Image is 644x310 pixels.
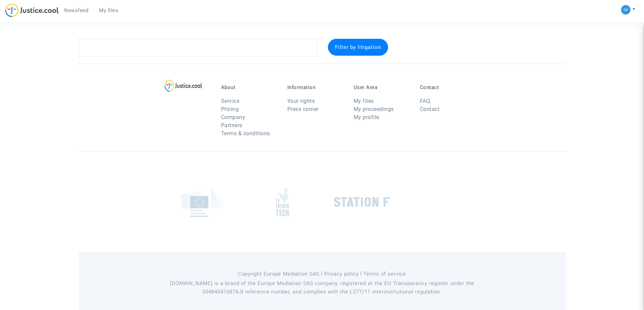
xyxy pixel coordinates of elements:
img: french_tech.png [276,188,289,217]
p: Contact [420,84,476,90]
span: Newsfeed [64,7,88,13]
p: Copyright Europe Mediation SAS l Privacy policy l Terms of service [168,270,476,278]
a: Service [221,98,240,104]
a: Company [221,114,245,120]
p: [DOMAIN_NAME] is a brand of the Europe Mediation SAS company, registered at the EU Transparancy r... [168,279,476,296]
a: Pricing [221,106,239,112]
span: Filter by litigation [335,44,381,50]
span: My files [99,7,118,13]
p: About [221,84,277,90]
a: Newsfeed [59,5,94,16]
a: My files [94,5,124,16]
img: jc-logo.svg [5,3,59,17]
p: Information [287,84,343,90]
img: stationf.png [334,197,390,207]
p: User Area [354,84,410,90]
a: My profile [354,114,379,120]
a: Terms & conditions [221,130,270,137]
img: logo-lg.svg [165,80,202,92]
a: My files [354,98,374,104]
img: a105443982b9e25553e3eed4c9f672e7 [621,5,630,15]
a: Partners [221,122,242,129]
a: Contact [420,106,440,112]
a: Your rights [287,98,315,104]
a: My proceedings [354,106,394,112]
img: europe_commision.png [182,188,224,217]
a: Press corner [287,106,319,112]
a: FAQ [420,98,430,104]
